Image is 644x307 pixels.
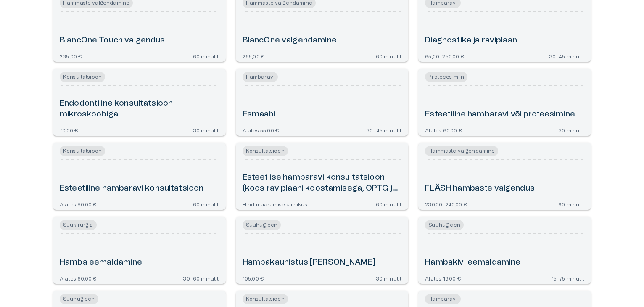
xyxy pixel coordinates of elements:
[428,296,457,302] font: Hambaravi
[418,143,591,210] a: Ava teenuse broneerimise üksikasjad
[63,74,102,79] font: Konsultatsioon
[236,69,409,136] a: Ava teenuse broneerimise üksikasjad
[425,258,520,266] font: Hambakivi eemaldamine
[53,217,226,284] a: Ava teenuse broneerimise üksikasjad
[193,128,219,133] font: 30 minutit
[425,110,575,118] font: Esteetiline hambaravi või proteesimine
[60,276,96,281] font: Alates 60.00 €
[243,258,375,266] font: Hambakaunistus [PERSON_NAME]
[60,184,203,192] font: Esteetiline hambaravi konsultatsioon
[236,143,409,210] a: Ava teenuse broneerimise üksikasjad
[425,36,517,44] font: Diagnostika ja raviplaan
[183,276,219,281] font: 30–60 minutit
[246,74,274,79] font: Hambaravi
[193,202,219,207] font: 60 minutit
[236,217,409,284] a: Ava teenuse broneerimise üksikasjad
[243,54,264,59] font: 265,00 €
[60,258,143,266] font: Hamba eemaldamine
[63,296,95,302] font: Suuhügieen
[63,0,129,5] font: Hammaste valgendamine
[243,110,276,118] font: Esmaabi
[425,128,462,133] font: Alates 60.00 €
[425,54,464,59] font: 65,00–250,00 €
[60,128,78,133] font: 70,00 €
[425,184,535,192] font: FLÄSH hambaste valgendus
[193,54,219,59] font: 60 minutit
[558,202,584,207] font: 90 minutit
[418,217,591,284] a: Ava teenuse broneerimise üksikasjad
[53,69,226,136] a: Ava teenuse broneerimise üksikasjad
[243,276,264,281] font: 105,00 €
[418,69,591,136] a: Ava teenuse broneerimise üksikasjad
[366,128,401,133] font: 30–45 minutit
[376,276,402,281] font: 30 minutit
[425,202,467,207] font: 230,00–240,00 €
[376,54,402,59] font: 60 minutit
[243,36,337,44] font: BlancOne valgendamine
[246,0,312,5] font: Hammaste valgendamine
[60,54,82,59] font: 235,00 €
[63,222,93,228] font: Suukirurgia
[552,276,584,281] font: 15–75 minutit
[428,0,457,5] font: Hambaravi
[246,296,285,302] font: Konsultatsioon
[428,148,495,153] font: Hammaste valgendamine
[558,128,584,133] font: 30 minutit
[53,143,226,210] a: Ava teenuse broneerimise üksikasjad
[549,54,584,59] font: 30–45 minutit
[60,36,165,44] font: BlancOne Touch valgendus
[246,222,278,228] font: Suuhügieen
[428,74,464,79] font: Proteeesimiin
[60,99,173,119] font: Endodontiline konsultatsioon mikroskoobiga
[63,148,102,153] font: Konsultatsioon
[246,148,285,153] font: Konsultatsioon
[243,173,399,204] font: Esteetlise hambaravi konsultatsioon (koos raviplaani koostamisega, OPTG ja CBCT)
[428,222,460,228] font: Suuhügieen
[60,202,96,207] font: Alates 80.00 €
[243,202,307,207] font: Hind määramise kliinikus
[425,276,460,281] font: Alates 19.00 €
[243,128,279,133] font: Alates 55.00 €
[376,202,402,207] font: 60 minutit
